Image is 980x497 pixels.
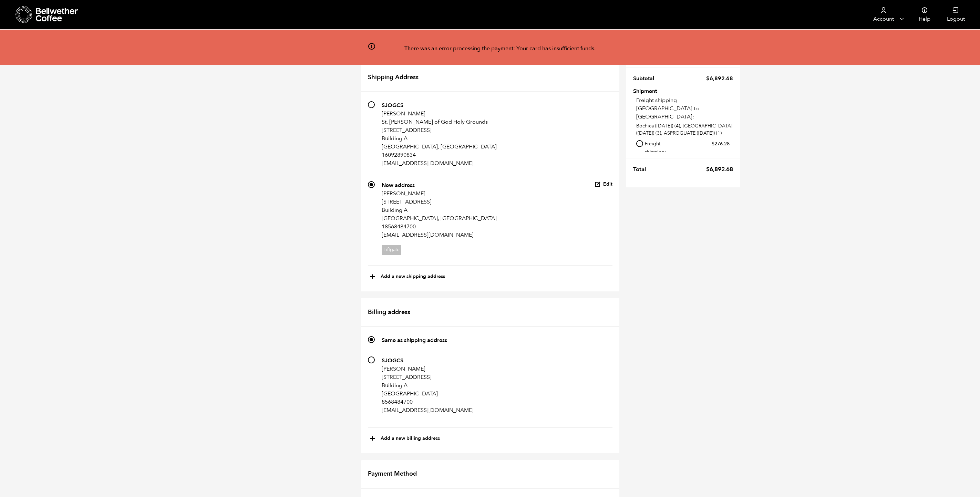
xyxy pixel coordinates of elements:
[706,75,733,82] bdi: 6,892.68
[382,151,497,159] p: 16092890834
[382,398,474,406] p: 8568484700
[404,45,596,53] div: There was an error processing the payment: Your card has insufficient funds.
[712,141,730,147] bdi: 276.28
[361,460,619,489] h2: Payment Method
[382,206,497,214] p: Building A
[361,63,619,92] h2: Shipping Address
[382,102,403,109] strong: SJOGCS
[361,298,619,327] h2: Billing address
[382,118,497,126] p: St. [PERSON_NAME] of God Holy Grounds
[382,110,497,118] p: [PERSON_NAME]
[382,365,474,373] p: [PERSON_NAME]
[382,134,497,143] p: Building A
[633,71,658,86] th: Subtotal
[382,381,474,390] p: Building A
[382,373,474,381] p: [STREET_ADDRESS]
[382,245,401,255] span: Liftgate
[706,165,733,173] bdi: 6,892.68
[368,356,375,363] input: SJOGCS [PERSON_NAME] [STREET_ADDRESS] Building A [GEOGRAPHIC_DATA] 8568484700 [EMAIL_ADDRESS][DOM...
[633,162,650,177] th: Total
[368,101,375,108] input: SJOGCS [PERSON_NAME] St. [PERSON_NAME] of God Holy Grounds [STREET_ADDRESS] Building A [GEOGRAPHI...
[382,214,497,222] p: [GEOGRAPHIC_DATA], [GEOGRAPHIC_DATA]
[382,406,474,414] p: [EMAIL_ADDRESS][DOMAIN_NAME]
[370,271,375,283] span: +
[382,357,403,364] strong: SJOGCS
[370,433,440,445] button: +Add a new billing address
[370,271,445,283] button: +Add a new shipping address
[595,181,612,188] button: Edit
[633,89,673,93] th: Shipment
[636,96,733,121] p: Freight shipping [GEOGRAPHIC_DATA] to [GEOGRAPHIC_DATA]:
[382,336,447,344] strong: Same as shipping address
[382,126,497,134] p: [STREET_ADDRESS]
[368,336,375,343] input: Same as shipping address
[382,182,415,189] strong: New address
[382,231,497,239] p: [EMAIL_ADDRESS][DOMAIN_NAME]
[712,141,714,147] span: $
[706,75,710,82] span: $
[645,139,729,156] label: Freight shipping:
[706,165,710,173] span: $
[382,198,497,206] p: [STREET_ADDRESS]
[636,122,733,137] p: Bochica ([DATE]) (4), [GEOGRAPHIC_DATA] ([DATE]) (3), ASPROGUATE ([DATE]) (1)
[382,159,497,167] p: [EMAIL_ADDRESS][DOMAIN_NAME]
[382,143,497,151] p: [GEOGRAPHIC_DATA], [GEOGRAPHIC_DATA]
[370,433,375,445] span: +
[382,222,497,231] p: 18568484700
[382,189,497,198] p: [PERSON_NAME]
[368,181,375,188] input: New address [PERSON_NAME] [STREET_ADDRESS] Building A [GEOGRAPHIC_DATA], [GEOGRAPHIC_DATA] 185684...
[382,390,474,398] p: [GEOGRAPHIC_DATA]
